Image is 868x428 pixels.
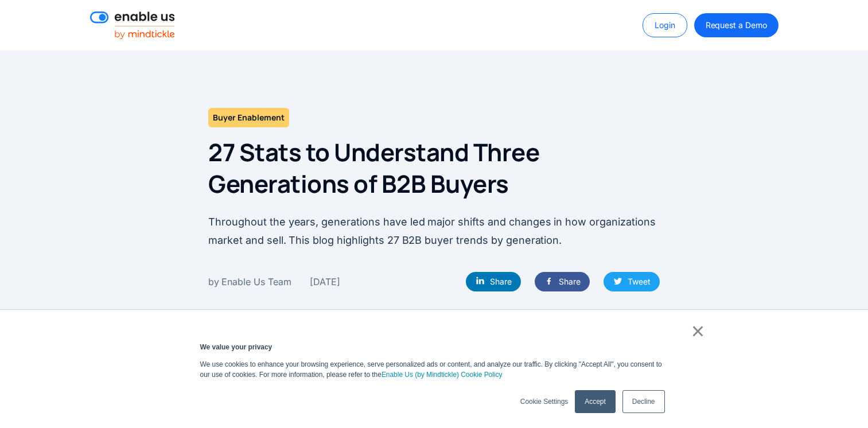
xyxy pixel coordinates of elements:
p: We use cookies to enhance your browsing experience, serve personalized ads or content, and analyz... [200,359,668,380]
div: [DATE] [310,274,340,289]
a: Login [643,13,687,37]
p: Throughout the years, generations have led major shifts and changes in how organizations market a... [208,213,660,249]
div: by [208,274,219,289]
strong: We value your privacy [200,343,273,351]
a: Share [466,272,521,291]
h1: 27 Stats to Understand Three Generations of B2B Buyers [208,137,660,199]
a: Request a Demo [694,13,779,37]
a: Tweet [604,272,660,291]
a: Share [535,272,590,291]
a: Decline [622,390,665,413]
a: Cookie Settings [520,396,568,407]
a: Enable Us (by Mindtickle) Cookie Policy [382,369,503,380]
a: Accept [575,390,615,413]
a: × [691,326,705,336]
div: Enable Us Team [221,274,291,289]
h2: Buyer Enablement [208,108,289,127]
